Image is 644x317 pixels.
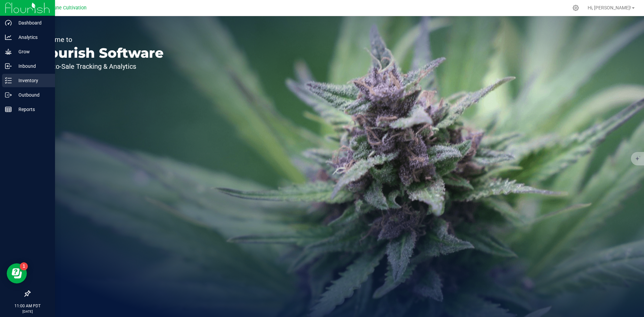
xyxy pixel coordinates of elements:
[572,5,580,11] div: Manage settings
[12,48,52,56] p: Grow
[36,36,164,43] p: Welcome to
[588,5,631,10] span: Hi, [PERSON_NAME]!
[12,19,52,27] p: Dashboard
[51,5,87,11] span: Dune Cultivation
[3,303,52,309] p: 11:00 AM PDT
[5,34,12,41] inline-svg: Analytics
[20,262,28,270] iframe: Resource center unread badge
[12,62,52,70] p: Inbound
[5,92,12,98] inline-svg: Outbound
[3,309,52,314] p: [DATE]
[36,63,164,70] p: Seed-to-Sale Tracking & Analytics
[5,106,12,113] inline-svg: Reports
[5,19,12,26] inline-svg: Dashboard
[12,91,52,99] p: Outbound
[36,46,164,60] p: Flourish Software
[12,33,52,41] p: Analytics
[5,63,12,69] inline-svg: Inbound
[12,76,52,85] p: Inventory
[12,105,52,113] p: Reports
[5,77,12,84] inline-svg: Inventory
[5,48,12,55] inline-svg: Grow
[7,263,27,283] iframe: Resource center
